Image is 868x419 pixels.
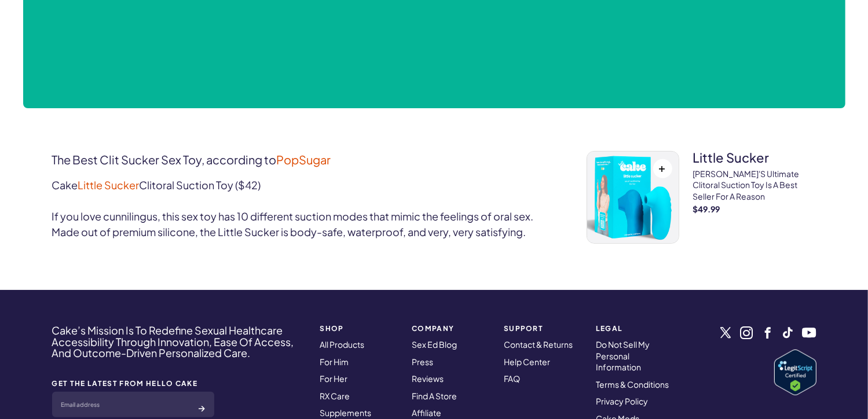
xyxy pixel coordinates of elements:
[320,339,365,350] a: All Products
[412,339,457,350] a: Sex Ed Blog
[693,168,816,203] p: [PERSON_NAME]'s ultimate clitoral suction toy is a best seller for a reason
[412,373,444,384] a: Reviews
[504,373,520,384] a: FAQ
[587,151,679,244] a: little sucker
[52,151,552,168] h2: The Best Clit Sucker Sex Toy, according to
[596,325,674,332] strong: Legal
[774,350,816,395] img: Verify Approval for www.hellocake.com
[412,391,457,401] a: Find A Store
[320,391,350,401] a: RX Care
[596,339,650,372] a: Do Not Sell My Personal Information
[504,325,582,332] strong: Support
[412,407,441,418] a: Affiliate
[596,379,669,389] a: Terms & Conditions
[52,325,305,359] h4: Cake’s Mission Is To Redefine Sexual Healthcare Accessibility Through Innovation, Ease Of Access,...
[78,178,140,192] a: Little Sucker
[693,151,816,249] a: little sucker [PERSON_NAME]'s ultimate clitoral suction toy is a best seller for a reason $49.99
[52,208,552,240] p: If you love cunnilingus, this sex toy has 10 different suction modes that mimic the feelings of o...
[277,152,331,167] a: PopSugar
[412,325,490,332] strong: COMPANY
[320,356,349,367] a: For Him
[587,152,679,243] img: little sucker
[504,356,550,367] a: Help Center
[774,350,816,395] a: Verify LegitScript Approval for www.hellocake.com
[504,339,573,350] a: Contact & Returns
[693,151,816,164] h3: little sucker
[693,205,816,213] strong: $49.99
[412,356,433,367] a: Press
[320,325,398,332] strong: SHOP
[320,373,348,384] a: For Her
[52,380,214,387] strong: GET THE LATEST FROM HELLO CAKE
[596,396,648,406] a: Privacy Policy
[320,407,372,418] a: Supplements
[52,177,552,193] p: Cake Clitoral Suction Toy ($42)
